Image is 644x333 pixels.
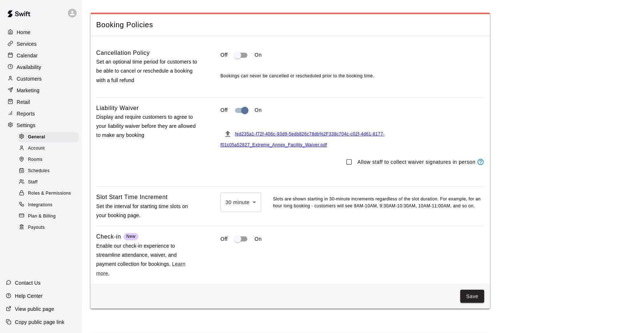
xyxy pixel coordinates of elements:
span: Roles & Permissions [28,190,71,197]
a: General [17,131,82,143]
p: Enable our check-in experience to streamline attendance, waiver, and payment collection for booki... [96,241,197,278]
span: Plan & Billing [28,213,56,220]
span: Integrations [28,202,53,209]
a: Schedules [17,166,82,177]
a: Plan & Billing [17,211,82,222]
a: Availability [6,62,76,73]
p: Display and require customers to agree to your liability waiver before they are allowed to make a... [96,113,197,140]
p: Settings [17,122,36,129]
button: File must be a PDF with max upload size of 2MB [221,127,235,141]
a: Retail [6,97,76,107]
span: Rooms [28,156,43,163]
div: Schedules [17,166,79,176]
a: Calendar [6,50,76,61]
div: General [17,132,79,142]
a: Customers [6,73,76,84]
p: Calendar [17,52,38,59]
span: New [126,234,136,239]
a: Reports [6,108,76,119]
h6: Liability Waiver [96,103,139,113]
p: Home [17,29,31,36]
p: On [255,106,262,114]
div: Integrations [17,200,79,210]
p: Customers [17,75,42,82]
a: Marketing [6,85,76,96]
a: Payouts [17,222,82,233]
div: Account [17,143,79,154]
p: Contact Us [15,279,41,287]
a: Home [6,27,76,38]
p: Services [17,40,37,48]
div: 30 minute [221,192,262,212]
span: Booking Policies [96,20,484,30]
p: Bookings can never be cancelled or rescheduled prior to the booking time. [221,73,484,80]
p: Retail [17,98,30,106]
div: Rooms [17,155,79,165]
h6: Cancellation Policy [96,48,150,58]
div: Plan & Billing [17,211,79,222]
p: Reports [17,110,35,117]
button: Save [460,290,484,303]
div: Payouts [17,223,79,233]
p: Allow staff to collect waiver signatures in person [358,158,476,166]
a: Learn more. [96,261,185,276]
p: Help Center [15,292,43,300]
p: Marketing [17,87,40,94]
a: Integrations [17,199,82,211]
a: Account [17,143,82,154]
a: Settings [6,120,76,131]
h6: Slot Start Time Increment [96,192,168,202]
p: Off [221,106,228,114]
p: Slots are shown starting in 30-minute increments regardless of the slot duration. For example, fo... [273,196,484,210]
p: Availability [17,64,41,71]
span: Payouts [28,224,45,231]
p: On [255,235,262,243]
p: Set the interval for starting time slots on your booking page. [96,202,197,220]
a: fed235a1-f72f-406c-93d9-5edb826c78db%2F338c704c-c02f-4d61-8177-f01c05a52827_Extreme_Annex_Facilit... [221,131,385,147]
p: Copy public page link [15,318,64,326]
p: Off [221,51,228,59]
p: On [255,51,262,59]
h6: Check-in [96,232,121,241]
p: Off [221,235,228,243]
a: Roles & Permissions [17,188,82,199]
a: Staff [17,177,82,188]
a: Services [6,38,76,49]
div: Staff [17,177,79,187]
span: Staff [28,179,37,186]
span: General [28,134,45,141]
span: Account [28,145,45,152]
svg: Staff members will be able to display waivers to customers in person (via the calendar or custome... [477,158,484,166]
div: Roles & Permissions [17,188,79,199]
p: Set an optional time period for customers to be able to cancel or reschedule a booking with a ful... [96,57,197,85]
span: Schedules [28,167,50,175]
a: Rooms [17,154,82,166]
p: View public page [15,305,54,313]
